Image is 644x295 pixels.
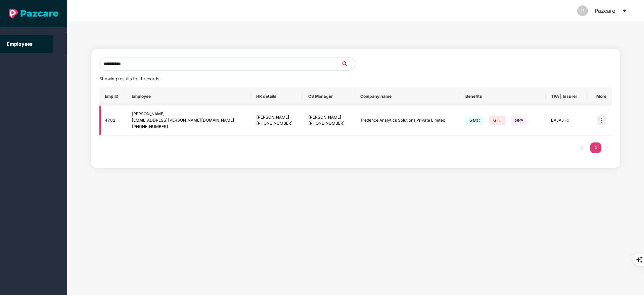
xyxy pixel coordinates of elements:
[551,118,565,123] span: BAJAJ
[256,114,297,121] div: [PERSON_NAME]
[577,142,588,153] button: left
[489,116,506,125] span: GTL
[586,87,612,106] th: More
[126,87,251,106] th: Employee
[511,116,527,125] span: GPA
[99,106,126,136] td: 4782
[132,117,245,124] div: [EMAIL_ADDRESS][PERSON_NAME][DOMAIN_NAME]
[597,116,606,125] img: icon
[303,87,355,106] th: CS Manager
[580,145,584,150] span: left
[577,142,588,153] li: Previous Page
[565,118,569,122] span: + 2
[7,41,33,47] a: Employees
[341,61,355,67] span: search
[355,87,460,106] th: Company name
[308,114,350,121] div: [PERSON_NAME]
[581,5,584,16] span: P
[590,142,601,153] a: 1
[308,120,350,127] div: [PHONE_NUMBER]
[132,124,245,130] div: [PHONE_NUMBER]
[604,145,608,150] span: right
[99,76,160,81] span: Showing results for 1 records.
[590,142,601,153] li: 1
[341,57,355,71] button: search
[132,111,245,117] div: [PERSON_NAME]
[355,106,460,136] td: Tredence Analytics Solutions Private Limited
[256,120,297,127] div: [PHONE_NUMBER]
[601,142,612,153] li: Next Page
[465,116,484,125] span: GMC
[601,142,612,153] button: right
[546,87,586,106] th: TPA | Insurer
[99,87,126,106] th: Emp ID
[251,87,303,106] th: HR details
[460,87,546,106] th: Benefits
[622,8,627,13] span: caret-down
